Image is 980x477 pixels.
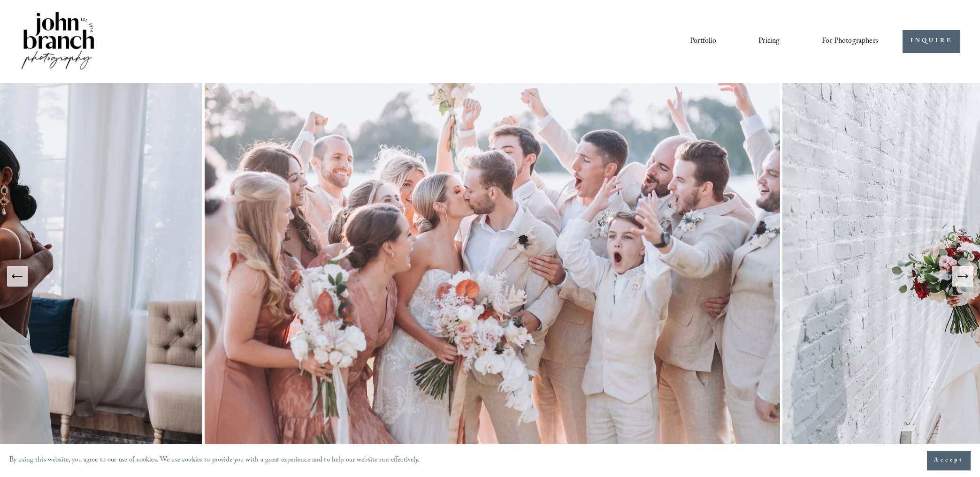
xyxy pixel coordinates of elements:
[934,456,964,465] span: Accept
[952,266,973,287] button: Next Slide
[7,266,28,287] button: Previous Slide
[822,34,878,49] span: For Photographers
[903,30,960,53] a: INQUIRE
[927,451,971,470] button: Accept
[690,33,716,49] a: Portfolio
[202,83,782,469] img: A wedding party celebrating outdoors, featuring a bride and groom kissing amidst cheering bridesm...
[20,10,96,73] img: John Branch IV Photography
[822,33,878,49] a: folder dropdown
[9,454,420,468] p: By using this website, you agree to our use of cookies. We use cookies to provide you with a grea...
[758,33,780,49] a: Pricing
